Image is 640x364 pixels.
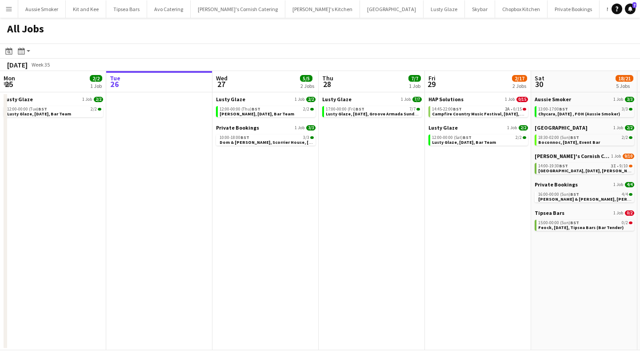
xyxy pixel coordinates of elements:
[432,135,526,145] a: 12:00-00:00 (Sat)BST2/2Lusty Glaze, [DATE], Bar Team
[512,75,527,82] span: 2/17
[513,107,522,111] span: 0/15
[4,96,33,103] span: Lusty Glaze
[424,0,465,18] button: Lusty Glaze
[303,135,309,140] span: 3/3
[216,96,316,124] div: Lusty Glaze1 Job2/212:00-00:00 (Thu)BST2/2[PERSON_NAME], [DATE], Bar Team
[432,135,472,140] span: 12:00-00:00 (Sat)
[625,182,634,187] span: 4/4
[535,96,634,103] a: Aussie Smoker1 Job3/3
[538,164,568,168] span: 14:00-19:30
[90,83,102,89] div: 1 Job
[7,107,47,111] span: 12:00-00:00 (Tue)
[535,181,634,210] div: Private Bookings1 Job4/416:00-00:00 (Sun)BST4/4[PERSON_NAME] & [PERSON_NAME], [PERSON_NAME] en [P...
[360,0,424,18] button: [GEOGRAPHIC_DATA]
[632,2,636,8] span: 7
[538,163,632,173] a: 14:00-19:30BST3I•9/10[GEOGRAPHIC_DATA], [DATE], [PERSON_NAME]'s Catering
[428,96,464,103] span: HAP Solutions
[310,108,314,111] span: 2/2
[535,153,609,159] span: Kerra's Cornish Catering
[216,74,228,82] span: Wed
[38,106,47,112] span: BST
[622,221,628,225] span: 0/2
[453,106,462,112] span: BST
[108,79,120,89] span: 26
[538,106,632,116] a: 13:00-17:00BST3/3Chycara, [DATE] , FOH (Aussie Smoker)
[629,193,632,196] span: 4/4
[216,96,316,103] a: Lusty Glaze1 Job2/2
[535,124,634,131] a: [GEOGRAPHIC_DATA]1 Job2/2
[432,111,541,117] span: Campfire Country Music Festival, 29th August, Bar (HAP)
[548,0,600,18] button: Private Bookings
[428,96,528,124] div: HAP Solutions1 Job0/1514:45-22:00BST2A•0/15Campfire Country Music Festival, [DATE], Bar (HAP)
[465,0,495,18] button: Skybar
[412,97,422,102] span: 7/7
[495,0,548,18] button: Chopbox Kitchen
[428,124,458,131] span: Lusty Glaze
[90,75,102,82] span: 2/2
[326,107,364,111] span: 17:00-00:00 (Fri)
[220,135,314,145] a: 10:00-18:00BST3/3Dom & [PERSON_NAME], Scorrier House, [DATE]
[512,83,527,89] div: 2 Jobs
[427,79,436,89] span: 29
[7,106,101,116] a: 12:00-00:00 (Tue)BST2/2Lusty Glaze, [DATE], Bar Team
[538,225,624,230] span: Feock, 30th August, Tipsea Bars (Bar Tender)
[106,0,147,18] button: Tipsea Bars
[538,135,632,145] a: 18:30-02:00 (Sun)BST2/2Boconnoc, [DATE], Event Bar
[538,192,579,197] span: 16:00-00:00 (Sun)
[538,220,632,230] a: 15:00-00:00 (Sun)BST0/2Feock, [DATE], Tipsea Bars (Bar Tender)
[616,75,633,82] span: 18/21
[535,74,544,82] span: Sat
[322,96,352,103] span: Lusty Glaze
[533,79,544,89] span: 30
[110,74,120,82] span: Tue
[538,135,579,140] span: 18:30-02:00 (Sun)
[625,97,634,102] span: 3/3
[613,97,623,102] span: 1 Job
[428,124,528,147] div: Lusty Glaze1 Job2/212:00-00:00 (Sat)BST2/2Lusty Glaze, [DATE], Bar Team
[321,79,333,89] span: 28
[285,0,360,18] button: [PERSON_NAME]'s Kitchen
[432,106,526,116] a: 14:45-22:00BST2A•0/15Campfire Country Music Festival, [DATE], Bar (HAP)
[535,124,588,131] span: Boconnoc House
[98,108,101,111] span: 2/2
[322,96,422,119] div: Lusty Glaze1 Job7/717:00-00:00 (Fri)BST7/7Lusty Glaze, [DATE], Groove Armada Sundowner Gig
[300,83,314,89] div: 2 Jobs
[559,163,568,169] span: BST
[538,164,632,168] div: •
[7,111,71,117] span: Lusty Glaze, 25th August, Bar Team
[625,210,634,216] span: 0/2
[147,0,191,18] button: Avo Catering
[622,192,628,197] span: 4/4
[401,97,411,102] span: 1 Job
[66,0,106,18] button: Kit and Kee
[535,210,564,216] span: Tipsea Bars
[220,107,260,111] span: 12:00-00:00 (Thu)
[516,135,522,140] span: 2/2
[409,83,420,89] div: 1 Job
[428,96,528,103] a: HAP Solutions1 Job0/15
[7,60,28,69] div: [DATE]
[538,139,600,145] span: Boconnoc, 30th August, Event Bar
[216,124,316,147] div: Private Bookings1 Job3/310:00-18:00BST3/3Dom & [PERSON_NAME], Scorrier House, [DATE]
[570,191,579,197] span: BST
[535,153,634,181] div: [PERSON_NAME]'s Cornish Catering1 Job9/1014:00-19:30BST3I•9/10[GEOGRAPHIC_DATA], [DATE], [PERSON_...
[306,125,316,131] span: 3/3
[326,111,436,117] span: Lusty Glaze, 28th August, Groove Armada Sundowner Gig
[428,124,528,131] a: Lusty Glaze1 Job2/2
[220,111,294,117] span: Lusty Glaze, 27th August, Bar Team
[295,125,304,131] span: 1 Job
[516,97,528,102] span: 0/15
[535,210,634,216] a: Tipsea Bars1 Job0/2
[629,165,632,167] span: 9/10
[570,135,579,140] span: BST
[303,107,309,111] span: 2/2
[622,107,628,111] span: 3/3
[629,108,632,111] span: 3/3
[29,61,52,68] span: Week 35
[535,124,634,153] div: [GEOGRAPHIC_DATA]1 Job2/218:30-02:00 (Sun)BST2/2Boconnoc, [DATE], Event Bar
[216,96,245,103] span: Lusty Glaze
[416,108,420,111] span: 7/7
[4,96,103,103] a: Lusty Glaze1 Job2/2
[535,181,634,188] a: Private Bookings1 Job4/4
[570,220,579,226] span: BST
